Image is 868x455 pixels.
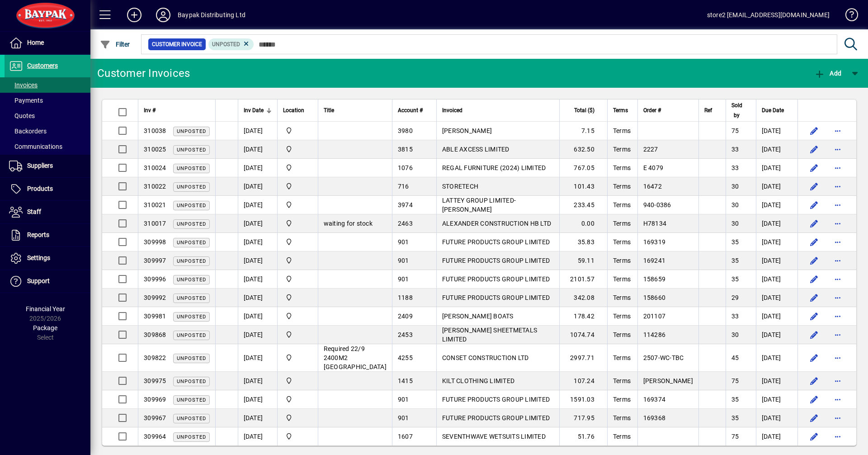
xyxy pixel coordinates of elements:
[283,126,312,136] span: Baypak - Onekawa
[244,105,264,115] span: Inv Date
[574,105,594,115] span: Total ($)
[559,196,607,214] td: 233.45
[238,307,277,326] td: [DATE]
[238,289,277,307] td: [DATE]
[144,105,156,115] span: Inv #
[5,32,90,54] a: Home
[238,251,277,270] td: [DATE]
[559,251,607,270] td: 59.11
[442,327,537,343] span: [PERSON_NAME] SHEETMETALS LIMITED
[442,275,550,283] span: FUTURE PRODUCTS GROUP LIMITED
[442,313,514,320] span: [PERSON_NAME] BOATS
[144,396,166,403] span: 309969
[756,427,797,446] td: [DATE]
[5,93,90,108] a: Payments
[238,427,277,446] td: [DATE]
[731,146,739,153] span: 33
[559,214,607,233] td: 0.00
[559,307,607,326] td: 178.42
[731,377,739,384] span: 75
[144,220,166,227] span: 310017
[177,332,206,338] span: Unposted
[442,354,529,361] span: CONSET CONSTRUCTION LTD
[283,330,312,340] span: Baypak - Onekawa
[238,372,277,390] td: [DATE]
[144,105,210,115] div: Inv #
[814,70,841,77] span: Add
[238,214,277,233] td: [DATE]
[731,275,739,283] span: 35
[613,294,631,301] span: Terms
[5,139,90,154] a: Communications
[731,183,739,190] span: 30
[324,105,334,115] span: Title
[643,146,658,153] span: 2227
[613,105,628,115] span: Terms
[756,140,797,159] td: [DATE]
[830,179,845,194] button: More options
[177,379,206,384] span: Unposted
[398,164,413,171] span: 1076
[643,396,666,403] span: 169374
[807,374,821,388] button: Edit
[807,253,821,268] button: Edit
[559,326,607,344] td: 1074.74
[27,231,49,238] span: Reports
[613,238,631,246] span: Terms
[643,201,671,209] span: 940-0386
[238,390,277,409] td: [DATE]
[398,331,413,338] span: 2453
[283,376,312,386] span: Baypak - Onekawa
[643,354,684,361] span: 2507-WC-TBC
[283,181,312,191] span: Baypak - Onekawa
[830,429,845,444] button: More options
[398,433,413,440] span: 1607
[830,290,845,305] button: More options
[756,251,797,270] td: [DATE]
[177,434,206,440] span: Unposted
[830,216,845,231] button: More options
[442,238,550,246] span: FUTURE PRODUCTS GROUP LIMITED
[5,247,90,270] a: Settings
[559,344,607,372] td: 2997.71
[283,144,312,154] span: Baypak - Onekawa
[442,146,509,153] span: ABLE AXCESS LIMITED
[613,433,631,440] span: Terms
[144,377,166,384] span: 309975
[283,353,312,363] span: Baypak - Onekawa
[177,355,206,361] span: Unposted
[762,105,792,115] div: Due Date
[398,257,409,264] span: 901
[398,238,409,246] span: 901
[830,123,845,138] button: More options
[283,218,312,228] span: Baypak - Onekawa
[283,274,312,284] span: Baypak - Onekawa
[613,146,631,153] span: Terms
[238,140,277,159] td: [DATE]
[807,179,821,194] button: Edit
[807,216,821,231] button: Edit
[762,105,784,115] span: Due Date
[149,7,178,23] button: Profile
[27,185,53,192] span: Products
[324,105,387,115] div: Title
[807,198,821,212] button: Edit
[559,140,607,159] td: 632.50
[398,313,413,320] span: 2409
[731,396,739,403] span: 35
[238,159,277,177] td: [DATE]
[559,409,607,427] td: 717.95
[97,66,190,81] div: Customer Invoices
[613,164,631,171] span: Terms
[5,77,90,93] a: Invoices
[613,201,631,209] span: Terms
[283,237,312,247] span: Baypak - Onekawa
[144,183,166,190] span: 310022
[643,313,666,320] span: 201107
[5,201,90,223] a: Staff
[756,372,797,390] td: [DATE]
[559,270,607,289] td: 2101.57
[830,161,845,175] button: More options
[144,164,166,171] span: 310024
[398,127,413,134] span: 3980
